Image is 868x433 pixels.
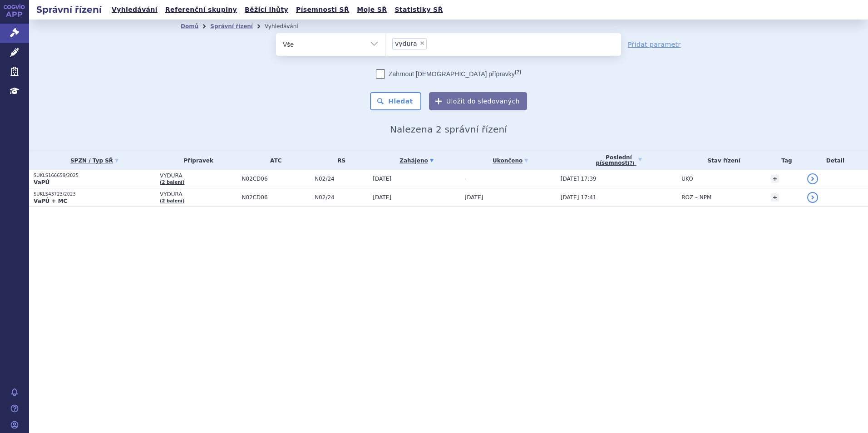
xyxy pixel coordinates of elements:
[210,23,253,30] a: Správní řízení
[34,198,67,204] strong: VaPÚ + MC
[181,23,198,30] a: Domů
[429,92,527,110] button: Uložit do sledovaných
[771,193,779,202] a: +
[807,173,818,184] a: detail
[354,4,390,16] a: Moje SŘ
[373,154,460,167] a: Zahájeno
[370,92,421,110] button: Hledat
[237,151,310,170] th: ATC
[807,192,818,203] a: detail
[376,69,521,79] label: Zahrnout [DEMOGRAPHIC_DATA] přípravky
[677,151,766,170] th: Stav řízení
[627,161,634,166] abbr: (?)
[293,4,352,16] a: Písemnosti SŘ
[163,4,240,16] a: Referenční skupiny
[392,4,445,16] a: Statistiky SŘ
[34,179,49,186] strong: VaPÚ
[628,40,681,49] a: Přidat parametr
[34,172,155,179] p: SUKLS166659/2025
[109,4,160,16] a: Vyhledávání
[766,151,803,170] th: Tag
[155,151,237,170] th: Přípravek
[242,4,291,16] a: Běžící lhůty
[561,194,597,201] span: [DATE] 17:41
[265,20,310,33] li: Vyhledávání
[315,176,368,182] span: N02/24
[160,172,237,179] span: VYDURA
[515,69,521,75] abbr: (?)
[310,151,368,170] th: RS
[160,198,184,203] a: (2 balení)
[561,151,677,170] a: Poslednípísemnost(?)
[34,191,155,197] p: SUKLS43723/2023
[419,40,425,46] span: ×
[242,194,310,201] span: N02CD06
[803,151,868,170] th: Detail
[429,38,434,49] input: vydura
[681,176,693,182] span: UKO
[29,3,109,16] h2: Správní řízení
[390,124,507,135] span: Nalezena 2 správní řízení
[34,154,155,167] a: SPZN / Typ SŘ
[771,175,779,183] a: +
[373,176,391,182] span: [DATE]
[395,40,417,47] span: vydura
[465,154,556,167] a: Ukončeno
[242,176,310,182] span: N02CD06
[561,176,597,182] span: [DATE] 17:39
[160,180,184,185] a: (2 balení)
[160,191,237,197] span: VYDURA
[465,194,483,201] span: [DATE]
[315,194,368,201] span: N02/24
[465,176,467,182] span: -
[373,194,391,201] span: [DATE]
[681,194,711,201] span: ROZ – NPM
